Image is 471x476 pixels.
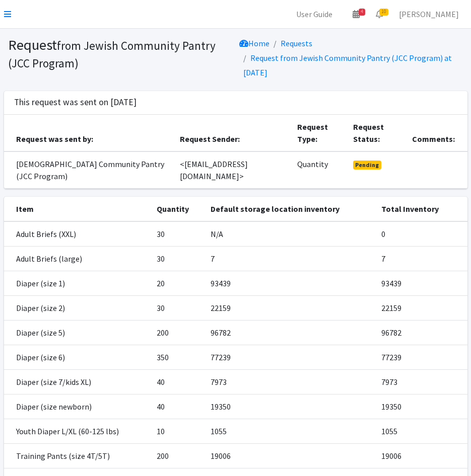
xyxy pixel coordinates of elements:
[4,115,174,151] th: Request was sent by:
[205,271,376,295] td: 93439
[368,4,391,24] a: 10
[4,443,151,468] td: Training Pants (size 4T/5T)
[4,271,151,295] td: Diaper (size 1)
[174,151,292,189] td: <[EMAIL_ADDRESS][DOMAIN_NAME]>
[205,320,376,345] td: 96782
[151,221,205,247] td: 30
[375,271,467,295] td: 93439
[4,246,151,271] td: Adult Briefs (large)
[151,419,205,443] td: 10
[375,394,467,419] td: 19350
[8,38,216,70] small: from Jewish Community Pantry (JCC Program)
[205,197,376,221] th: Default storage location inventory
[151,271,205,295] td: 20
[375,320,467,345] td: 96782
[391,4,467,24] a: [PERSON_NAME]
[375,221,467,247] td: 0
[375,369,467,394] td: 7973
[174,115,292,151] th: Request Sender:
[375,197,467,221] th: Total Inventory
[4,345,151,369] td: Diaper (size 6)
[359,9,365,16] span: 4
[4,151,174,189] td: [DEMOGRAPHIC_DATA] Community Pantry (JCC Program)
[205,443,376,468] td: 19006
[375,419,467,443] td: 1055
[151,320,205,345] td: 200
[375,246,467,271] td: 7
[151,345,205,369] td: 350
[151,197,205,221] th: Quantity
[205,246,376,271] td: 7
[205,345,376,369] td: 77239
[205,295,376,320] td: 22159
[205,221,376,247] td: N/A
[379,9,388,16] span: 10
[347,115,407,151] th: Request Status:
[4,221,151,247] td: Adult Briefs (XXL)
[4,369,151,394] td: Diaper (size 7/kids XL)
[4,394,151,419] td: Diaper (size newborn)
[353,161,382,170] span: Pending
[288,4,341,24] a: User Guide
[151,295,205,320] td: 30
[375,295,467,320] td: 22159
[345,4,368,24] a: 4
[243,53,452,77] a: Request from Jewish Community Pantry (JCC Program) at [DATE]
[4,295,151,320] td: Diaper (size 2)
[8,36,232,71] h1: Request
[4,419,151,443] td: Youth Diaper L/XL (60-125 lbs)
[4,320,151,345] td: Diaper (size 5)
[151,369,205,394] td: 40
[291,115,347,151] th: Request Type:
[205,419,376,443] td: 1055
[281,38,312,48] a: Requests
[406,115,467,151] th: Comments:
[291,151,347,189] td: Quantity
[375,443,467,468] td: 19006
[205,369,376,394] td: 7973
[375,345,467,369] td: 77239
[4,197,151,221] th: Item
[151,394,205,419] td: 40
[239,38,270,48] a: Home
[151,443,205,468] td: 200
[151,246,205,271] td: 30
[205,394,376,419] td: 19350
[14,97,137,108] h3: This request was sent on [DATE]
